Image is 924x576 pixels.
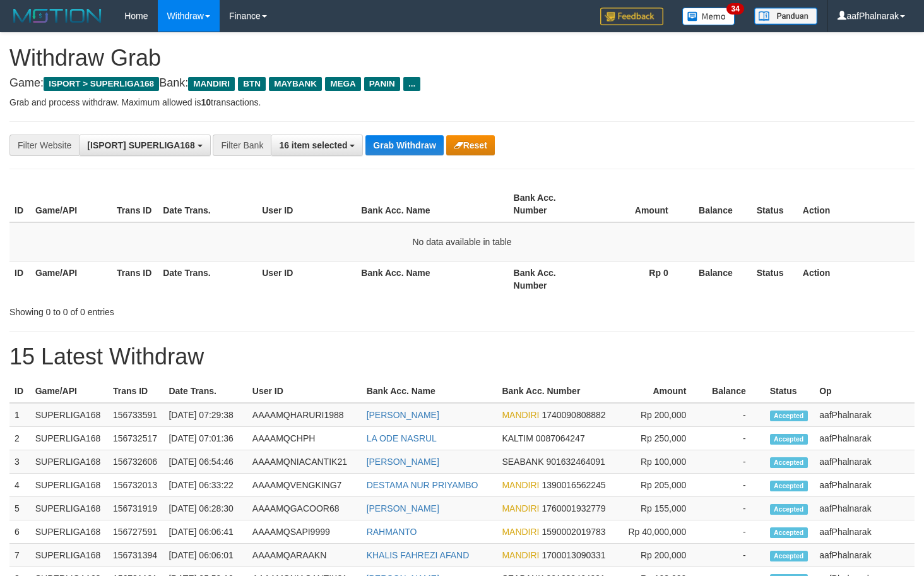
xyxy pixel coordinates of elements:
[705,474,764,497] td: -
[9,45,915,71] h1: Withdraw Grab
[770,457,808,468] span: Accepted
[600,8,663,25] img: Feedback.jpg
[618,497,705,520] td: Rp 155,000
[247,380,362,403] th: User ID
[108,520,163,544] td: 156727591
[770,434,808,445] span: Accepted
[257,186,356,222] th: User ID
[30,520,108,544] td: SUPERLIGA168
[9,301,376,318] div: Showing 0 to 0 of 0 entries
[770,504,808,515] span: Accepted
[509,261,590,297] th: Bank Acc. Number
[188,77,235,91] span: MANDIRI
[705,520,764,544] td: -
[705,403,764,427] td: -
[502,457,543,467] span: SEABANK
[618,544,705,567] td: Rp 200,000
[30,403,108,427] td: SUPERLIGA168
[705,450,764,474] td: -
[814,403,915,427] td: aafPhalnarak
[30,186,112,222] th: Game/API
[108,544,163,567] td: 156731394
[502,503,539,513] span: MANDIRI
[542,410,605,420] span: Copy 1740090808882 to clipboard
[279,140,347,150] span: 16 item selected
[9,403,30,427] td: 1
[271,135,363,156] button: 16 item selected
[705,544,764,567] td: -
[257,261,356,297] th: User ID
[247,497,362,520] td: AAAAMQGACOOR68
[9,6,105,25] img: MOTION_logo.png
[9,186,30,222] th: ID
[367,410,439,420] a: [PERSON_NAME]
[9,427,30,450] td: 2
[814,380,915,403] th: Op
[30,544,108,567] td: SUPERLIGA168
[687,261,752,297] th: Balance
[247,403,362,427] td: AAAAMQHARURI1988
[542,550,605,560] span: Copy 1700013090331 to clipboard
[502,480,539,490] span: MANDIRI
[502,410,539,420] span: MANDIRI
[509,186,590,222] th: Bank Acc. Number
[798,186,915,222] th: Action
[765,380,814,403] th: Status
[618,403,705,427] td: Rp 200,000
[30,450,108,474] td: SUPERLIGA168
[112,261,158,297] th: Trans ID
[705,380,764,403] th: Balance
[367,457,439,467] a: [PERSON_NAME]
[108,380,163,403] th: Trans ID
[502,550,539,560] span: MANDIRI
[247,544,362,567] td: AAAAMQARAAKN
[163,474,247,497] td: [DATE] 06:33:22
[247,520,362,544] td: AAAAMQSAPI9999
[618,520,705,544] td: Rp 40,000,000
[30,474,108,497] td: SUPERLIGA168
[618,474,705,497] td: Rp 205,000
[814,497,915,520] td: aafPhalnarak
[247,427,362,450] td: AAAAMQCHPH
[108,497,163,520] td: 156731919
[814,427,915,450] td: aafPhalnarak
[618,380,705,403] th: Amount
[201,97,211,107] strong: 10
[9,96,915,109] p: Grab and process withdraw. Maximum allowed is transactions.
[213,135,271,156] div: Filter Bank
[687,186,752,222] th: Balance
[770,527,808,538] span: Accepted
[9,77,915,90] h4: Game: Bank:
[403,77,420,91] span: ...
[356,261,508,297] th: Bank Acc. Name
[705,427,764,450] td: -
[770,481,808,491] span: Accepted
[446,135,495,155] button: Reset
[542,480,605,490] span: Copy 1390016562245 to clipboard
[9,450,30,474] td: 3
[269,77,322,91] span: MAYBANK
[502,527,539,537] span: MANDIRI
[590,186,687,222] th: Amount
[108,474,163,497] td: 156732013
[79,135,210,156] button: [ISPORT] SUPERLIGA168
[770,411,808,421] span: Accepted
[754,8,817,25] img: panduan.png
[30,427,108,450] td: SUPERLIGA168
[108,450,163,474] td: 156732606
[542,503,605,513] span: Copy 1760001932779 to clipboard
[9,544,30,567] td: 7
[536,433,585,443] span: Copy 0087064247 to clipboard
[814,544,915,567] td: aafPhalnarak
[9,222,915,261] td: No data available in table
[367,433,437,443] a: LA ODE NASRUL
[325,77,361,91] span: MEGA
[367,480,478,490] a: DESTAMA NUR PRIYAMBO
[726,3,743,15] span: 34
[238,77,266,91] span: BTN
[9,474,30,497] td: 4
[618,427,705,450] td: Rp 250,000
[108,403,163,427] td: 156733591
[163,450,247,474] td: [DATE] 06:54:46
[30,497,108,520] td: SUPERLIGA168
